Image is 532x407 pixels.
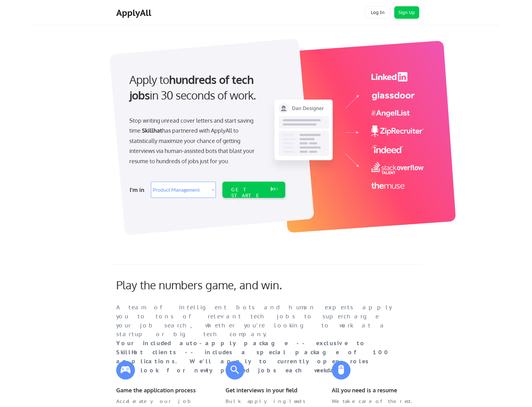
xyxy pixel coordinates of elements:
[365,6,390,19] button: Log In
[129,115,258,166] div: Stop writing unread cover letters and start saving time. has partnered with ApplyAll to statistic...
[226,386,310,395] div: Get interviews in your field
[129,72,283,103] div: Apply to in 30 seconds of work.
[231,187,265,205] div: GET STARTED
[116,386,201,395] div: Game the application process
[116,303,391,375] div: A team of intelligent bots and human experts apply you to tons of relevant tech jobs to superchar...
[394,6,419,19] button: Sign Up
[116,7,153,18] div: ApplyAll
[130,185,147,195] div: I'm in
[116,278,310,292] div: Play the numbers game, and win.
[332,386,416,395] div: All you need is a resume
[116,340,399,374] strong: Your included auto-apply package -- exclusive to SkillHat clients -- includes a special package o...
[142,127,162,134] strong: Skillhat
[129,72,256,102] strong: hundreds of tech jobs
